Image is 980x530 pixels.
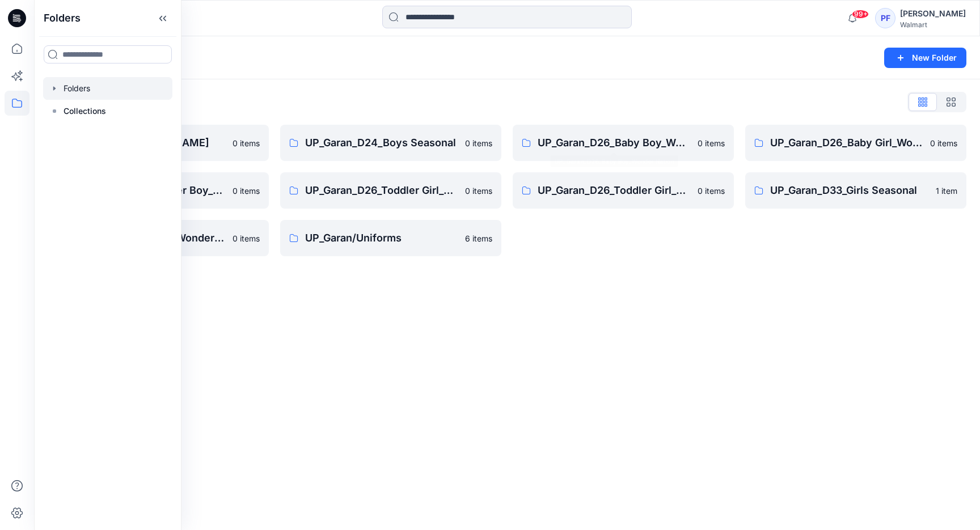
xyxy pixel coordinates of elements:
[538,183,691,198] p: UP_Garan_D26_Toddler Girl_Wonder_Nation
[233,232,260,244] p: 0 items
[900,7,966,20] div: [PERSON_NAME]
[465,232,492,244] p: 6 items
[936,185,957,197] p: 1 item
[770,135,923,151] p: UP_Garan_D26_Baby Girl_Wonder Nation
[875,8,895,28] div: PF
[513,125,734,161] a: UP_Garan_D26_Baby Boy_Wonder Nation0 items
[465,137,492,149] p: 0 items
[852,10,869,19] span: 99+
[513,172,734,209] a: UP_Garan_D26_Toddler Girl_Wonder_Nation0 items
[745,125,966,161] a: UP_Garan_D26_Baby Girl_Wonder Nation0 items
[233,185,260,197] p: 0 items
[465,185,492,197] p: 0 items
[305,135,458,151] p: UP_Garan_D24_Boys Seasonal
[233,137,260,149] p: 0 items
[64,104,106,118] p: Collections
[770,183,929,198] p: UP_Garan_D33_Girls Seasonal
[930,137,957,149] p: 0 items
[305,230,458,246] p: UP_Garan/Uniforms
[884,48,966,68] button: New Folder
[280,220,501,256] a: UP_Garan/Uniforms6 items
[305,183,458,198] p: UP_Garan_D26_Toddler Girl_Seasonal
[698,185,725,197] p: 0 items
[280,125,501,161] a: UP_Garan_D24_Boys Seasonal0 items
[745,172,966,209] a: UP_Garan_D33_Girls Seasonal1 item
[900,20,966,29] div: Walmart
[538,135,691,151] p: UP_Garan_D26_Baby Boy_Wonder Nation
[280,172,501,209] a: UP_Garan_D26_Toddler Girl_Seasonal0 items
[698,137,725,149] p: 0 items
